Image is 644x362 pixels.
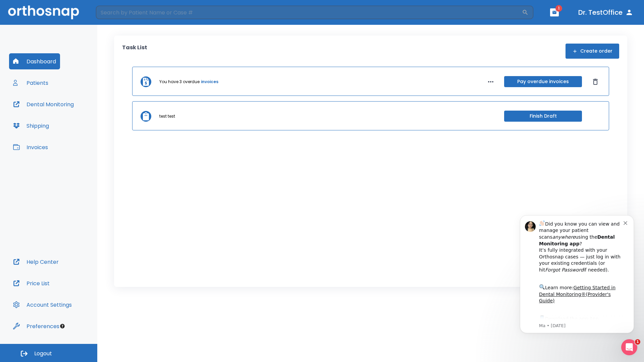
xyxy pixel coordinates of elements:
[9,75,52,91] button: Patients
[159,79,200,85] p: You have 3 overdue
[504,76,582,87] button: Pay overdue invoices
[9,254,63,270] button: Help Center
[621,339,637,355] iframe: Intercom live chat
[8,5,79,19] img: Orthosnap
[566,44,619,59] button: Create order
[635,339,640,345] span: 1
[59,323,65,329] div: Tooltip anchor
[29,118,114,124] p: Message from Ma, sent 3w ago
[29,111,89,123] a: App Store
[555,5,562,12] span: 1
[590,76,601,87] button: Dismiss
[122,44,147,59] p: Task List
[9,118,53,134] button: Shipping
[510,205,644,344] iframe: Intercom notifications message
[159,113,175,119] p: test test
[114,14,119,20] button: Dismiss notification
[201,79,218,85] a: invoices
[9,275,54,291] button: Price List
[29,109,114,143] div: Download the app: | ​ Let us know if you need help getting started!
[9,297,76,313] button: Account Settings
[9,53,60,69] button: Dashboard
[9,96,78,112] button: Dental Monitoring
[504,111,582,122] button: Finish Draft
[34,350,52,357] span: Logout
[9,318,63,334] button: Preferences
[96,6,522,19] input: Search by Patient Name or Case #
[576,6,636,18] button: Dr. TestOffice
[9,139,52,155] button: Invoices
